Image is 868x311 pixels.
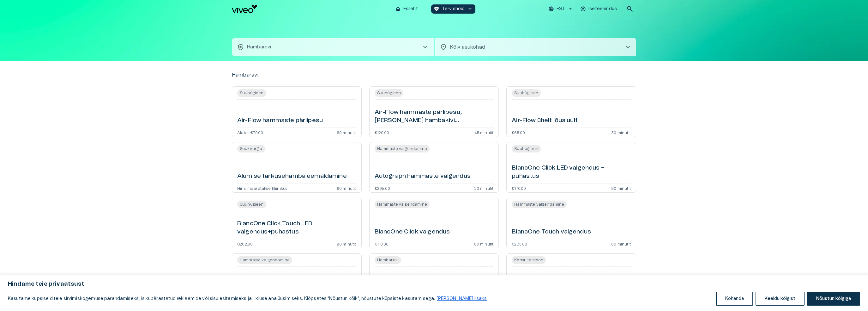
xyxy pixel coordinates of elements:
a: Open service booking details [369,86,499,137]
img: Viveo logo [232,5,257,13]
span: ecg_heart [434,6,439,12]
a: Open service booking details [506,142,636,193]
span: location_on [440,43,447,51]
button: Nõustun kõigiga [807,292,860,306]
span: Hambaravi [375,257,401,263]
p: Esileht [403,6,418,12]
button: ecg_heartTervishoidkeyboard_arrow_down [431,4,476,14]
button: Keeldu kõigist [756,292,805,306]
span: Suuhügieen [237,90,266,96]
p: 45 minutit [474,130,494,134]
a: Open service booking details [232,142,362,193]
h6: Autograph hammaste valgendus [375,172,471,181]
a: Open service booking details [369,142,499,193]
span: home [395,6,401,12]
p: Hind määratakse kliinikus [237,186,287,190]
h6: Air-Flow hammaste pärlipesu, [PERSON_NAME] hambakivi eemaldamiseta [375,108,494,125]
p: Alates €70.00 [237,130,263,134]
span: chevron_right [421,43,429,51]
a: Open service booking details [506,253,636,304]
span: Suukirurgia [237,146,265,152]
p: Kasutame küpsiseid teie sirvimiskogemuse parandamiseks, isikupärastatud reklaamide või sisu esita... [8,295,487,302]
h6: Air-Flow hammaste pärlipesu [237,116,323,125]
p: 60 minutit [611,242,631,246]
p: 90 minutit [337,242,356,246]
p: €170.00 [512,186,526,190]
button: homeEsileht [393,4,421,14]
p: Hambaravi [247,44,271,51]
span: chevron_right [624,43,632,51]
span: Hammaste valgendamine [375,146,430,152]
p: Kõik asukohad [450,43,614,51]
h6: BlancOne Touch valgendus [512,228,591,236]
span: keyboard_arrow_down [467,6,473,12]
p: 90 minutit [611,186,631,190]
p: 30 minutit [611,130,631,134]
span: Suuhügieen [512,90,541,96]
p: 30 minutit [474,186,494,190]
h6: BlancOne Click Touch LED valgendus+puhastus [237,220,356,236]
span: search [626,5,634,13]
h6: BlancOne Click valgendus [375,228,450,236]
span: Suuhügieen [512,146,541,152]
p: €65.00 [512,130,525,134]
p: Hindame teie privaatsust [8,280,860,288]
p: Hambaravi [232,71,258,79]
p: €120.00 [375,130,389,134]
h6: BlancOne Click LED valgendus + puhastus [512,164,631,181]
a: Open service booking details [232,253,362,304]
p: Iseteenindus [588,6,617,12]
a: Open service booking details [506,198,636,248]
button: health_and_safetyHambaravichevron_right [232,38,434,56]
p: 60 minutit [474,242,494,246]
span: Suuhügieen [237,202,266,207]
p: EST [557,6,565,12]
span: Suuhügieen [375,90,404,96]
span: Hammaste valgendamine [237,257,292,263]
p: Tervishoid [442,6,465,12]
a: Loe lisaks [436,296,487,301]
button: EST [547,4,574,14]
p: 60 minutit [337,186,356,190]
h6: Alumise tarkusehamba eemaldamine [237,172,347,181]
a: Navigate to homepage [232,5,390,13]
p: €110.00 [375,242,389,246]
button: Kohanda [716,292,753,306]
span: health_and_safety [237,43,244,51]
a: Open service booking details [232,198,362,248]
span: Hammaste valgendamine [375,202,430,207]
button: open search modal [624,3,636,15]
button: Iseteenindus [579,4,618,14]
p: €235.00 [512,242,527,246]
p: €262.00 [237,242,253,246]
span: Hammaste valgendamine [512,202,567,207]
p: 60 minutit [337,130,356,134]
a: Open service booking details [369,198,499,248]
a: Open service booking details [369,253,499,304]
span: Konsultatsioon [512,257,546,263]
p: €295.00 [375,186,390,190]
a: Open service booking details [506,86,636,137]
h6: Air-Flow ühelt lõualuult [512,116,578,125]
